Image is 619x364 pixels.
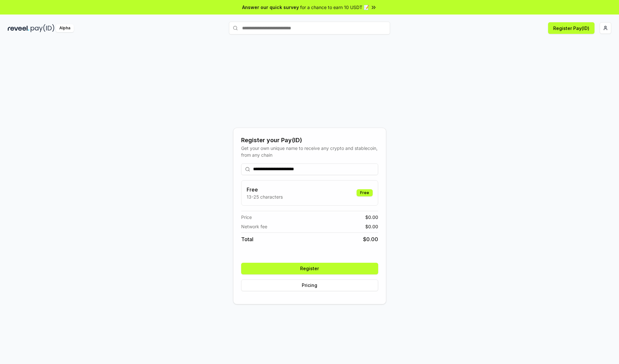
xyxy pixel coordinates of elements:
[247,193,283,200] p: 13-25 characters
[241,214,252,221] span: Price
[363,235,378,243] span: $ 0.00
[242,4,299,11] span: Answer our quick survey
[247,186,283,193] h3: Free
[365,223,378,230] span: $ 0.00
[241,145,378,158] div: Get your own unique name to receive any crypto and stablecoin, from any chain
[365,214,378,221] span: $ 0.00
[300,4,369,11] span: for a chance to earn 10 USDT 📝
[241,280,378,291] button: Pricing
[241,263,378,274] button: Register
[56,24,74,32] div: Alpha
[241,136,378,145] div: Register your Pay(ID)
[241,223,267,230] span: Network fee
[31,24,54,32] img: pay_id
[241,235,253,243] span: Total
[8,24,29,32] img: reveel_dark
[357,189,373,196] div: Free
[548,22,594,34] button: Register Pay(ID)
